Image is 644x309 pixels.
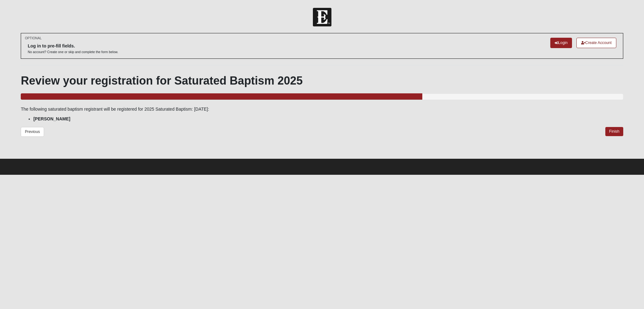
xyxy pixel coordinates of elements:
[21,74,623,87] h1: Review your registration for Saturated Baptism 2025
[21,127,44,137] a: Previous
[550,38,572,48] a: Login
[576,38,616,48] a: Create Account
[313,8,331,26] img: Church of Eleven22 Logo
[25,36,42,41] small: OPTIONAL
[33,116,70,121] strong: [PERSON_NAME]
[21,106,623,113] p: The following saturated baptism registrant will be registered for 2025 Saturated Baptism: [DATE]:
[28,50,118,54] p: No account? Create one or skip and complete the form below.
[28,43,118,49] h6: Log in to pre-fill fields.
[605,127,623,136] a: Finish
